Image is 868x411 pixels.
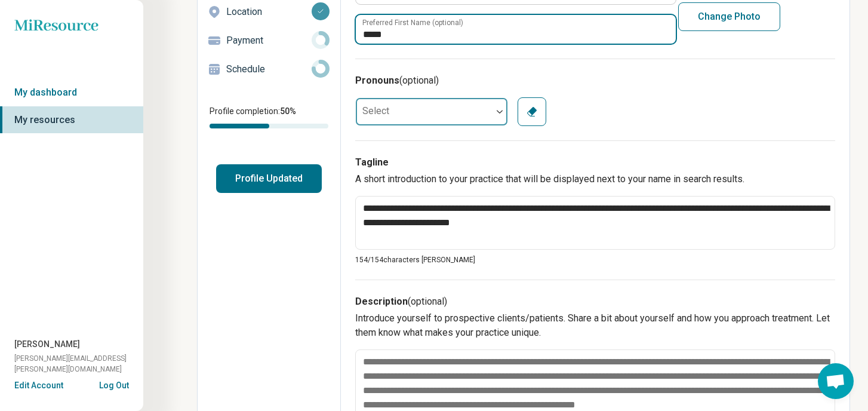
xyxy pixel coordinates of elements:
a: Payment [198,26,340,55]
p: 154/ 154 characters [PERSON_NAME] [355,254,835,265]
div: Profile completion: [198,98,340,136]
button: Log Out [99,379,129,389]
h3: Tagline [355,155,835,170]
p: Location [226,5,312,19]
span: (optional) [399,75,439,86]
label: Preferred First Name (optional) [362,19,463,26]
p: A short introduction to your practice that will be displayed next to your name in search results. [355,172,835,186]
div: Open chat [818,363,854,399]
h3: Pronouns [355,73,835,88]
p: Payment [226,33,312,48]
p: Introduce yourself to prospective clients/patients. Share a bit about yourself and how you approa... [355,311,835,340]
span: [PERSON_NAME] [14,338,80,351]
button: Profile Updated [216,164,322,193]
span: (optional) [408,296,447,307]
p: Schedule [226,62,312,76]
span: [PERSON_NAME][EMAIL_ADDRESS][PERSON_NAME][DOMAIN_NAME] [14,353,143,375]
button: Edit Account [14,379,63,392]
label: Select [362,105,389,116]
button: Change Photo [678,2,780,31]
span: 50 % [280,106,296,116]
a: Schedule [198,55,340,84]
h3: Description [355,295,835,309]
div: Profile completion [210,124,328,128]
